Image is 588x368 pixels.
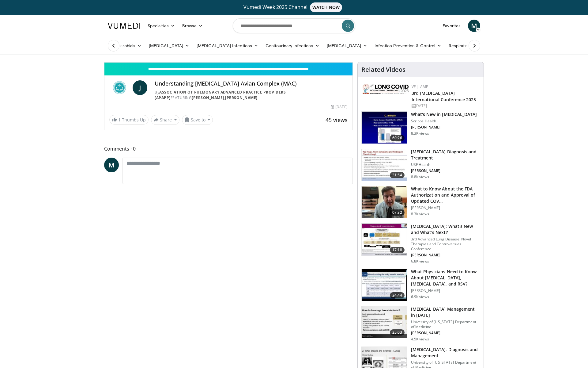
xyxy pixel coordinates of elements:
[363,84,409,94] img: a2792a71-925c-4fc2-b8ef-8d1b21aec2f7.png.150x105_q85_autocrop_double_scale_upscale_version-0.2.jpg
[411,259,429,264] p: 6.8K views
[468,20,480,32] a: M
[411,174,429,179] p: 8.8K views
[371,40,445,52] a: Infection Prevention & Control
[104,145,353,153] span: Comments 0
[411,125,477,130] p: [PERSON_NAME]
[233,18,355,33] input: Search topics, interventions
[331,104,347,110] div: [DATE]
[412,103,479,109] div: [DATE]
[362,269,407,301] img: 91589b0f-a920-456c-982d-84c13c387289.150x105_q85_crop-smart_upscale.jpg
[411,269,480,287] h3: What Physicians Need to Know About [MEDICAL_DATA], [MEDICAL_DATA], and RSV?
[411,162,480,167] p: USF Health
[390,135,405,141] span: 60:26
[411,237,480,251] p: 3rd Advanced Lung Disease: Novel Therapies and Controversies Conference
[411,253,480,258] p: [PERSON_NAME]
[412,90,476,102] a: 3rd [MEDICAL_DATA] International Conference 2025
[362,112,407,144] img: 8828b190-63b7-4755-985f-be01b6c06460.150x105_q85_crop-smart_upscale.jpg
[411,131,429,136] p: 8.3K views
[411,294,429,299] p: 6.9K views
[390,209,405,216] span: 07:32
[411,331,480,335] p: [PERSON_NAME]
[411,223,480,236] h3: [MEDICAL_DATA]: What's New and What's Next?
[193,40,262,52] a: [MEDICAL_DATA] Infections
[109,115,149,125] a: 1 Thumbs Up
[390,172,405,178] span: 31:54
[411,212,429,217] p: 8.3K views
[151,115,179,125] button: Share
[361,186,480,218] a: 07:32 What to Know About the FDA Authorization and Approval of Updated COV… [PERSON_NAME] 8.3K views
[118,117,121,123] span: 1
[445,40,502,52] a: Respiratory Infections
[411,149,480,161] h3: [MEDICAL_DATA] Diagnosis and Treatment
[362,149,407,181] img: 912d4c0c-18df-4adc-aa60-24f51820003e.150x105_q85_crop-smart_upscale.jpg
[155,90,286,100] a: Association of Pulmonary Advanced Practice Providers (APAPP)
[323,40,371,52] a: [MEDICAL_DATA]
[182,115,213,125] button: Save to
[310,2,342,12] span: WATCH NOW
[411,205,480,210] p: [PERSON_NAME]
[108,23,140,29] img: VuMedi Logo
[411,111,477,117] h3: What's New in [MEDICAL_DATA]
[133,80,147,95] a: J
[412,84,428,89] a: VE | AME
[361,111,480,144] a: 60:26 What's New in [MEDICAL_DATA] Scripps Health [PERSON_NAME] 8.3K views
[109,80,130,95] img: Association of Pulmonary Advanced Practice Providers (APAPP)
[411,186,480,204] h3: What to Know About the FDA Authorization and Approval of Updated COV…
[411,320,480,329] p: University of [US_STATE] Department of Medicine
[390,247,405,253] span: 17:18
[362,224,407,255] img: 8723abe7-f9a9-4f6c-9b26-6bd057632cd6.150x105_q85_crop-smart_upscale.jpg
[192,95,224,100] a: [PERSON_NAME]
[362,186,407,218] img: a1e50555-b2fd-4845-bfdc-3eac51376964.150x105_q85_crop-smart_upscale.jpg
[439,20,464,32] a: Favorites
[262,40,323,52] a: Genitourinary Infections
[179,20,207,32] a: Browse
[155,90,348,101] div: By FEATURING ,
[155,80,348,87] h4: Understanding [MEDICAL_DATA] Avian Complex (MAC)
[362,306,407,338] img: 53fb3f4b-febe-4458-8f4d-b7e4c97c629c.150x105_q85_crop-smart_upscale.jpg
[361,223,480,264] a: 17:18 [MEDICAL_DATA]: What's New and What's Next? 3rd Advanced Lung Disease: Novel Therapies and ...
[361,306,480,342] a: 25:03 [MEDICAL_DATA] Management in [DATE] University of [US_STATE] Department of Medicine [PERSON...
[411,306,480,318] h3: [MEDICAL_DATA] Management in [DATE]
[361,269,480,301] a: 24:44 What Physicians Need to Know About [MEDICAL_DATA], [MEDICAL_DATA], and RSV? [PERSON_NAME] 6...
[225,95,258,100] a: [PERSON_NAME]
[361,66,405,73] h4: Related Videos
[411,168,480,173] p: [PERSON_NAME]
[109,2,479,12] a: Vumedi Week 2025 ChannelWATCH NOW
[104,158,119,172] a: M
[326,116,348,124] span: 45 views
[411,347,480,359] h3: [MEDICAL_DATA]: Diagnosis and Management
[390,292,405,298] span: 24:44
[144,20,179,32] a: Specialties
[411,337,429,342] p: 4.5K views
[361,149,480,181] a: 31:54 [MEDICAL_DATA] Diagnosis and Treatment USF Health [PERSON_NAME] 8.8K views
[411,119,477,124] p: Scripps Health
[390,329,405,335] span: 25:03
[145,40,193,52] a: [MEDICAL_DATA]
[411,288,480,293] p: [PERSON_NAME]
